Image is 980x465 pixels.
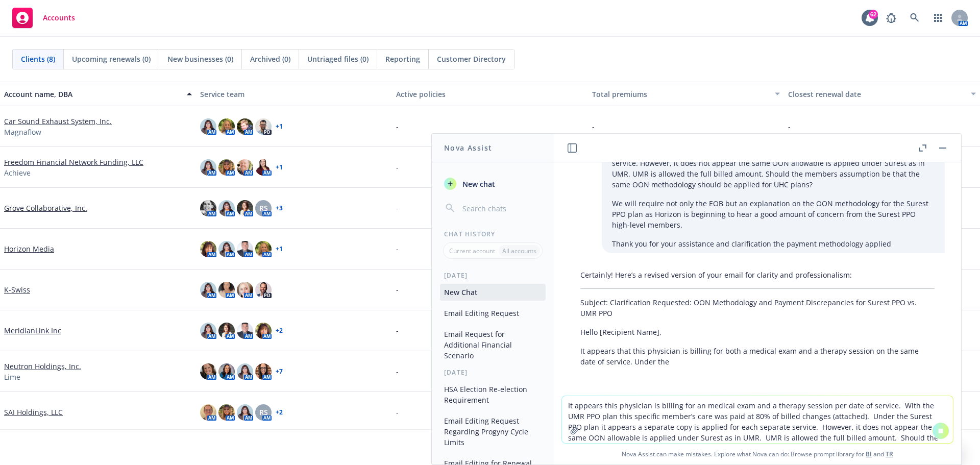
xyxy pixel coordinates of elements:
span: Untriaged files (0) [307,54,369,64]
img: photo [255,241,272,257]
img: photo [218,200,235,216]
span: Archived (0) [250,54,290,64]
img: photo [237,241,253,257]
img: photo [218,363,235,380]
span: New chat [460,179,495,189]
div: [DATE] [432,368,554,377]
a: + 7 [276,369,283,375]
img: photo [200,363,216,380]
span: Customer Directory [437,54,506,64]
span: - [592,121,595,132]
button: New chat [440,175,546,193]
a: Report a Bug [881,8,901,28]
img: photo [218,323,235,339]
button: Email Editing Request Regarding Progyny Cycle Limits [440,412,546,451]
span: New businesses (0) [167,54,233,64]
span: - [396,284,399,295]
button: Total premiums [588,82,784,106]
a: Horizon Media [4,243,54,254]
img: photo [237,282,253,298]
p: Certainly! Here’s a revised version of your email for clarity and professionalism: [580,270,935,280]
div: Active policies [396,89,584,100]
div: [DATE] [432,271,554,280]
div: Service team [200,89,388,100]
div: Account name, DBA [4,89,181,100]
img: photo [237,118,253,135]
a: + 3 [276,205,283,211]
span: Reporting [385,54,420,64]
span: RS [259,407,268,418]
a: BI [866,450,872,458]
p: We will require not only the EOB but an explanation on the OON methodology for the Surest PPO pla... [612,198,935,230]
span: - [396,366,399,377]
a: MeridianLink Inc [4,325,61,336]
a: + 1 [276,164,283,170]
div: Chat History [432,230,554,238]
button: Service team [196,82,392,106]
p: Thank you for your assistance and clarification the payment methodology applied [612,238,935,249]
img: photo [200,159,216,176]
span: Nova Assist can make mistakes. Explore what Nova can do: Browse prompt library for and [558,444,957,464]
div: Total premiums [592,89,769,100]
span: Magnaflow [4,127,41,137]
span: - [396,407,399,418]
span: - [396,325,399,336]
img: photo [218,282,235,298]
span: - [788,121,791,132]
img: photo [237,323,253,339]
span: Upcoming renewals (0) [72,54,151,64]
img: photo [237,200,253,216]
img: photo [237,363,253,380]
img: photo [237,159,253,176]
button: New Chat [440,284,546,301]
p: All accounts [502,247,536,255]
a: Freedom Financial Network Funding, LLC [4,157,143,167]
a: TR [886,450,893,458]
img: photo [237,404,253,421]
img: photo [200,241,216,257]
img: photo [255,159,272,176]
button: Active policies [392,82,588,106]
img: photo [255,118,272,135]
span: - [396,203,399,213]
img: photo [200,282,216,298]
img: photo [218,118,235,135]
img: photo [255,363,272,380]
a: SAI Holdings, LLC [4,407,63,418]
p: Hello [Recipient Name], [580,327,935,337]
button: Email Editing Request [440,305,546,322]
a: Grove Collaborative, Inc. [4,203,87,213]
span: Achieve [4,167,31,178]
p: Subject: Clarification Requested: OON Methodology and Payment Discrepancies for Surest PPO vs. UM... [580,297,935,319]
input: Search chats [460,201,542,215]
span: - [396,162,399,173]
img: photo [218,241,235,257]
a: K-Swiss [4,284,30,295]
img: photo [218,404,235,421]
button: Email Request for Additional Financial Scenario [440,326,546,364]
a: Search [904,8,925,28]
a: + 2 [276,328,283,334]
span: RS [259,203,268,213]
img: photo [200,323,216,339]
a: Accounts [8,4,79,32]
span: - [396,121,399,132]
a: Car Sound Exhaust System, Inc. [4,116,112,127]
a: + 1 [276,246,283,252]
img: photo [200,200,216,216]
img: photo [218,159,235,176]
h1: Nova Assist [444,142,492,153]
span: Lime [4,372,20,382]
a: Switch app [928,8,948,28]
a: Neutron Holdings, Inc. [4,361,81,372]
a: + 1 [276,124,283,130]
button: HSA Election Re-election Requirement [440,381,546,408]
img: photo [255,323,272,339]
span: Accounts [43,14,75,22]
p: Current account [449,247,495,255]
img: photo [255,282,272,298]
span: Clients (8) [21,54,55,64]
span: - [396,243,399,254]
img: photo [200,404,216,421]
p: It appears that this physician is billing for both a medical exam and a therapy session on the sa... [580,346,935,367]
